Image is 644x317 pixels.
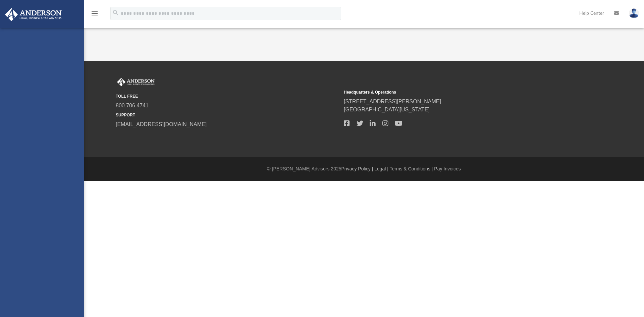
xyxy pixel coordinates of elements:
img: Anderson Advisors Platinum Portal [3,8,64,21]
img: Anderson Advisors Platinum Portal [116,78,156,87]
a: [STREET_ADDRESS][PERSON_NAME] [344,99,441,104]
a: Pay Invoices [434,166,461,171]
small: SUPPORT [116,112,339,118]
i: menu [91,9,99,17]
a: [GEOGRAPHIC_DATA][US_STATE] [344,107,430,112]
a: [EMAIL_ADDRESS][DOMAIN_NAME] [116,121,207,127]
a: menu [91,13,99,17]
div: © [PERSON_NAME] Advisors 2025 [84,165,644,172]
a: Privacy Policy | [341,166,373,171]
small: TOLL FREE [116,93,339,99]
a: Legal | [374,166,388,171]
i: search [112,9,119,16]
a: Terms & Conditions | [390,166,433,171]
img: User Pic [629,8,639,18]
a: 800.706.4741 [116,103,149,108]
small: Headquarters & Operations [344,89,567,95]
